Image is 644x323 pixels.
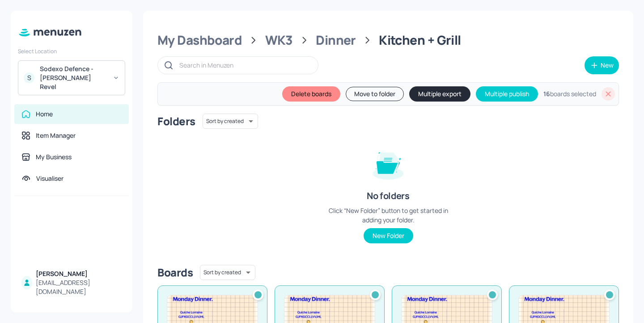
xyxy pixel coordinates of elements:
[543,89,596,98] div: boards selected
[282,86,340,102] button: Delete boards
[36,174,64,183] div: Visualiser
[24,72,34,83] div: S
[321,206,455,225] div: Click “New Folder” button to get started in adding your folder.
[476,86,538,102] button: Multiple publish
[36,269,122,278] div: [PERSON_NAME]
[265,32,293,48] div: WK3
[543,89,550,98] b: 16
[200,263,255,281] div: Sort by created
[601,62,614,68] div: New
[157,265,193,280] div: Boards
[179,59,309,72] input: Search in Menuzen
[346,87,404,101] button: Move to folder
[36,110,53,119] div: Home
[40,64,107,91] div: Sodexo Defence - [PERSON_NAME] Revel
[366,141,411,186] img: folder-empty
[379,32,461,48] div: Kitchen + Grill
[157,32,242,48] div: My Dashboard
[157,114,195,128] div: Folders
[364,228,413,243] button: New Folder
[18,47,125,55] div: Select Location
[203,112,258,130] div: Sort by created
[585,56,619,74] button: New
[36,278,122,296] div: [EMAIL_ADDRESS][DOMAIN_NAME]
[367,190,409,202] div: No folders
[316,32,356,48] div: Dinner
[409,86,470,102] button: Multiple export
[36,131,76,140] div: Item Manager
[36,153,72,161] div: My Business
